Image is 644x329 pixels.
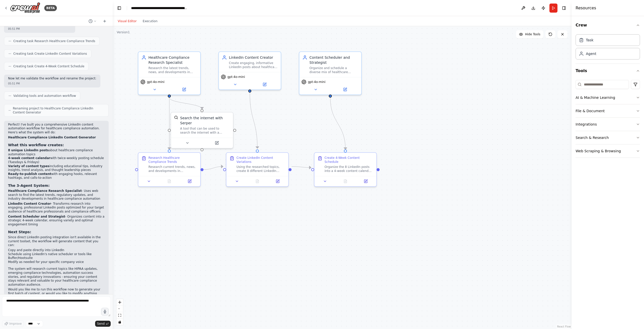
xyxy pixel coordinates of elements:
strong: The 3-Agent System: [8,184,50,188]
nav: breadcrumb [131,6,188,11]
button: No output available [335,178,356,184]
button: AI & Machine Learning [576,91,640,104]
button: toggle interactivity [116,319,123,325]
button: Open in side panel [357,178,374,184]
span: Hide Tools [525,32,540,36]
button: Switch to previous chat [87,18,99,24]
button: Open in side panel [250,81,279,87]
div: 05:51 PM [8,82,96,85]
button: Start a new chat [101,18,109,24]
button: Crew [576,18,640,32]
strong: LinkedIn Content Creator [8,202,51,205]
li: about healthcare compliance automation topics [8,148,105,156]
span: Creating task Research Healthcare Compliance Trends [13,39,95,43]
div: Agent [586,51,596,56]
button: Open in side panel [181,178,198,184]
div: Research current trends, news, and developments in healthcare compliance automation. Focus on top... [148,165,197,173]
p: Now let me validate the workflow and rename the project: [8,77,96,81]
strong: Healthcare Compliance LinkedIn Content Generator [8,136,96,139]
button: Visual Editor [115,18,140,24]
p: - Organizes content into a strategic 4-week calendar, ensuring variety and optimal engagement timing [8,215,105,227]
g: Edge from 51b1925b-4531-4022-aac0-9ea4b7cbd8db to 14f7f9aa-14f4-4e58-9608-f4941da4d6bf [167,98,205,109]
strong: 4-week content calendar [8,156,50,160]
div: Content Scheduler and Strategist [309,55,358,65]
strong: Healthcare Compliance Research Specialist [8,189,82,193]
li: including educational tips, industry insights, trend analysis, and thought leadership pieces [8,164,105,172]
span: Creating task Create LinkedIn Content Variations [13,52,87,56]
strong: What this workflow creates: [8,143,64,147]
div: Search the internet with Serper [180,115,230,126]
p: Would you like me to run this workflow now to generate your first batch of content, or would you ... [8,288,105,300]
button: Search & Research [576,131,640,144]
button: Execution [140,18,160,24]
li: Copy and paste directly into LinkedIn [8,248,105,252]
p: - Uses web search to find the latest trends, regulatory updates, and industry developments in hea... [8,189,105,201]
div: Create LinkedIn Content Variations [236,156,285,164]
span: gpt-4o-mini [227,75,245,79]
div: 05:51 PM [8,27,71,31]
p: Since direct LinkedIn posting integration isn't available in the current toolset, the workflow wi... [8,235,105,247]
div: Crew [576,32,640,64]
div: Healthcare Compliance Research Specialist [148,55,197,65]
button: zoom out [116,306,123,312]
span: gpt-4o-mini [147,80,165,84]
button: Open in side panel [269,178,286,184]
button: Hide right sidebar [560,5,568,12]
div: Version 1 [117,30,130,34]
div: React Flow controls [116,299,123,325]
button: fit view [116,312,123,319]
strong: 8 unique LinkedIn posts [8,148,49,152]
button: Hide left sidebar [116,5,123,12]
div: BETA [44,5,57,11]
li: with twice-weekly posting schedule (Tuesdays & Fridays) [8,156,105,164]
strong: Next Steps: [8,230,31,234]
div: SerperDevToolSearch the internet with SerperA tool that can be used to search the internet with a... [171,112,233,148]
span: Creating task Create 4-Week Content Schedule [13,64,84,68]
div: Create 4-Week Content Schedule [325,156,373,164]
button: Open in side panel [170,86,198,93]
p: The system will research current topics like HIPAA updates, emerging compliance technologies, aut... [8,267,105,287]
div: Create engaging, informative LinkedIn posts about healthcare compliance automation that drive eng... [229,61,278,69]
button: Open in side panel [203,140,231,146]
strong: Content Scheduler and Strategist [8,215,65,218]
div: A tool that can be used to search the internet with a search_query. Supports different search typ... [180,127,230,135]
g: Edge from b1c54a1e-8045-4c48-a4bd-17702338ac56 to 8f60df2a-426c-409f-b1c8-a8131089e84e [292,164,311,170]
div: Research Healthcare Compliance Trends [148,156,197,164]
button: File & Document [576,104,640,117]
div: Research the latest trends, news, and developments in healthcare compliance automation, identifyi... [148,66,197,74]
button: Send [95,321,111,327]
div: Using the researched topics, create 8 different LinkedIn posts about healthcare compliance automa... [236,165,285,173]
button: Click to speak your automation idea [101,308,109,315]
div: Organize and schedule a diverse mix of healthcare compliance automation content for twice-weekly ... [309,66,358,74]
div: Create LinkedIn Content VariationsUsing the researched topics, create 8 different LinkedIn posts ... [226,152,289,187]
li: Modify as needed for your specific company voice [8,260,105,264]
button: Hide Tools [516,30,543,38]
button: No output available [159,178,180,184]
div: Healthcare Compliance Research SpecialistResearch the latest trends, news, and developments in he... [138,51,201,95]
div: Task [586,38,593,43]
button: Improve [2,320,24,327]
a: React Flow attribution [557,325,571,328]
span: gpt-4o-mini [308,80,326,84]
li: Schedule using LinkedIn's native scheduler or tools like Buffer/Hootsuite [8,252,105,260]
div: LinkedIn Content CreatorCreate engaging, informative LinkedIn posts about healthcare compliance a... [218,51,281,90]
g: Edge from a3f2eb8d-715f-493e-ab95-73fa34987a7e to b1c54a1e-8045-4c48-a4bd-17702338ac56 [247,93,260,148]
span: Validating tools and automation workflow [13,94,76,98]
span: Renaming project to Healthcare Compliance LinkedIn Content Generator [13,106,104,114]
p: - Transforms research into engaging, professional LinkedIn posts optimized for your target audien... [8,202,105,214]
p: Perfect! I've built you a comprehensive LinkedIn content automation workflow for healthcare compl... [8,123,105,135]
button: Tools [576,64,640,78]
div: Organize the 8 LinkedIn posts into a 4-week content calendar for twice-weekly posting (Tuesdays a... [325,165,373,173]
span: Improve [9,322,22,326]
g: Edge from 51b1925b-4531-4022-aac0-9ea4b7cbd8db to a5fa8e67-1782-4943-b483-8447c6e2d0e5 [167,98,172,149]
button: Open in side panel [331,86,359,93]
g: Edge from a5fa8e67-1782-4943-b483-8447c6e2d0e5 to b1c54a1e-8045-4c48-a4bd-17702338ac56 [204,164,223,172]
h4: Resources [576,5,596,11]
g: Edge from 42dc8d3d-e3fa-416a-ba17-c8aa7fb04174 to 8f60df2a-426c-409f-b1c8-a8131089e84e [328,98,348,149]
div: Tools [576,78,640,162]
strong: Ready-to-publish content [8,172,51,176]
strong: Variety of content types [8,164,49,168]
img: SerperDevTool [174,115,178,119]
img: Logo [10,2,40,14]
div: Create 4-Week Content ScheduleOrganize the 8 LinkedIn posts into a 4-week content calendar for tw... [314,152,377,187]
